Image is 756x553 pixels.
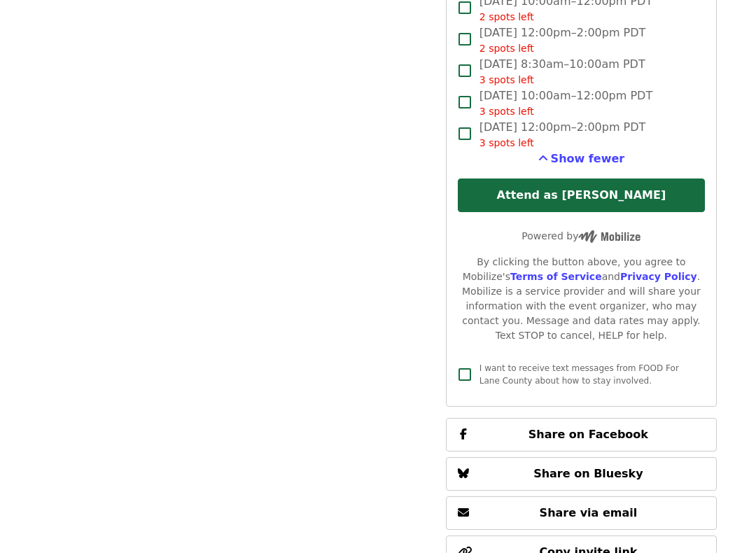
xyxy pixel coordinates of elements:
[446,418,717,451] button: Share on Facebook
[479,363,679,386] span: I want to receive text messages from FOOD For Lane County about how to stay involved.
[479,74,534,85] span: 3 spots left
[521,230,640,241] span: Powered by
[479,119,646,150] span: [DATE] 12:00pm–2:00pm PDT
[533,467,643,480] span: Share on Bluesky
[479,24,646,56] span: [DATE] 12:00pm–2:00pm PDT
[446,457,717,491] button: Share on Bluesky
[540,506,638,519] span: Share via email
[479,43,534,54] span: 2 spots left
[510,271,602,282] a: Terms of Service
[528,428,648,441] span: Share on Facebook
[458,178,705,212] button: Attend as [PERSON_NAME]
[551,152,625,165] span: Show fewer
[446,496,717,530] button: Share via email
[458,255,705,343] div: By clicking the button above, you agree to Mobilize's and . Mobilize is a service provider and wi...
[479,106,534,117] span: 3 spots left
[479,56,645,87] span: [DATE] 8:30am–10:00am PDT
[538,150,625,167] button: See more timeslots
[479,137,534,148] span: 3 spots left
[479,87,652,119] span: [DATE] 10:00am–12:00pm PDT
[620,271,697,282] a: Privacy Policy
[578,230,640,243] img: Powered by Mobilize
[479,11,534,22] span: 2 spots left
